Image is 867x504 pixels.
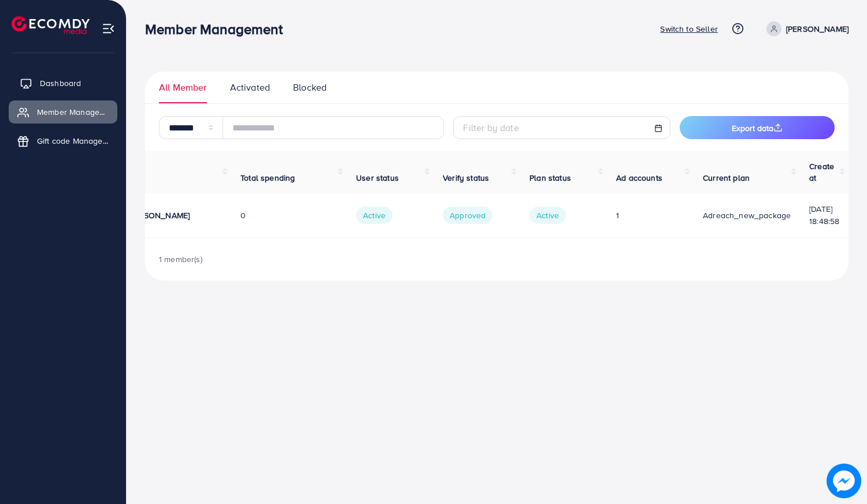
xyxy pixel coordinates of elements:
[616,172,662,184] span: Ad accounts
[616,210,619,221] span: 1
[240,210,246,221] span: 0
[159,81,207,94] span: All Member
[443,207,492,224] span: Approved
[680,116,835,139] button: Export data
[732,122,783,134] span: Export data
[293,81,327,94] span: Blocked
[127,208,190,222] p: [PERSON_NAME]
[9,100,117,124] a: Member Management
[9,72,117,95] a: Dashboard
[809,160,834,184] span: Create at
[660,22,718,36] p: Switch to Seller
[827,464,861,498] img: image
[37,106,109,118] span: Member Management
[529,172,571,184] span: Plan status
[356,172,399,184] span: User status
[786,22,849,36] p: [PERSON_NAME]
[12,16,90,34] img: logo
[463,121,518,134] span: Filter by date
[762,21,849,36] a: [PERSON_NAME]
[240,172,295,184] span: Total spending
[703,172,750,184] span: Current plan
[809,203,839,227] div: [DATE] 18:48:58
[230,81,270,94] span: Activated
[9,129,117,152] a: Gift code Management
[703,210,791,221] span: adreach_new_package
[443,172,489,184] span: Verify status
[356,207,392,224] span: Active
[529,207,566,224] span: Active
[102,22,115,35] img: menu
[40,77,81,89] span: Dashboard
[159,253,202,265] span: 1 member(s)
[145,21,292,38] h3: Member Management
[37,135,109,147] span: Gift code Management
